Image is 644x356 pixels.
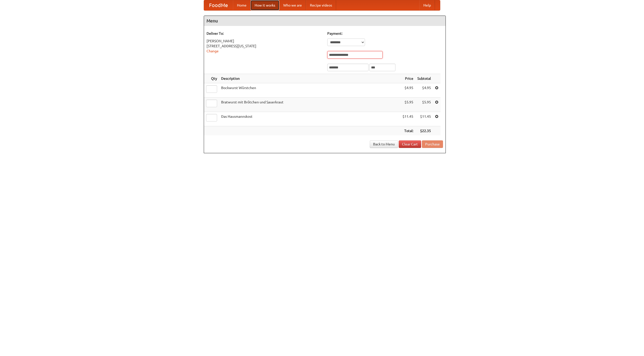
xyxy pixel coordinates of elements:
[279,0,306,10] a: Who we are
[415,98,433,112] td: $5.95
[219,83,400,98] td: Bockwurst Würstchen
[370,140,398,148] a: Back to Menu
[204,0,233,10] a: FoodMe
[219,74,400,83] th: Description
[207,31,322,36] h5: Deliver To:
[400,98,415,112] td: $5.95
[207,49,219,53] a: Change
[306,0,336,10] a: Recipe videos
[400,112,415,126] td: $11.45
[233,0,251,10] a: Home
[400,83,415,98] td: $4.95
[219,112,400,126] td: Das Hausmannskost
[422,140,443,148] button: Purchase
[415,112,433,126] td: $11.45
[399,140,421,148] a: Clear Cart
[207,44,322,49] div: [STREET_ADDRESS][US_STATE]
[400,74,415,83] th: Price
[327,31,443,36] h5: Payment:
[204,74,219,83] th: Qty
[419,0,435,10] a: Help
[415,126,433,136] th: $22.35
[415,83,433,98] td: $4.95
[207,38,322,44] div: [PERSON_NAME]
[415,74,433,83] th: Subtotal
[400,126,415,136] th: Total:
[219,98,400,112] td: Bratwurst mit Brötchen und Sauerkraut
[251,0,279,10] a: How it works
[204,16,446,26] h4: Menu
